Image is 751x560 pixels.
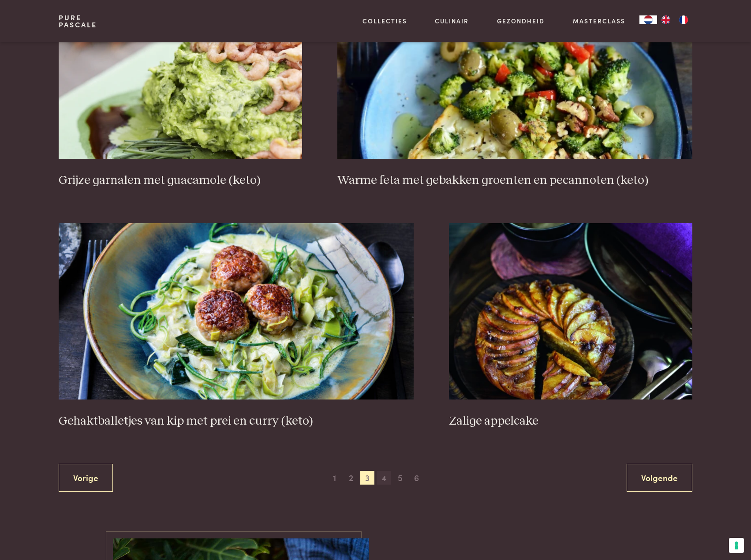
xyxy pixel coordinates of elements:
[657,15,692,24] ul: Language list
[449,223,692,429] a: Zalige appelcake Zalige appelcake
[627,464,692,492] a: Volgende
[377,471,391,485] span: 4
[675,15,692,24] a: FR
[59,14,97,28] a: PurePascale
[59,173,302,188] h3: Grijze garnalen met guacamole (keto)
[337,173,692,188] h3: Warme feta met gebakken groenten en pecannoten (keto)
[657,15,675,24] a: EN
[435,16,469,26] a: Culinair
[360,471,374,485] span: 3
[449,223,692,399] img: Zalige appelcake
[59,464,113,492] a: Vorige
[393,471,407,485] span: 5
[344,471,358,485] span: 2
[59,223,414,429] a: Gehaktballetjes van kip met prei en curry (keto) Gehaktballetjes van kip met prei en curry (keto)
[410,471,424,485] span: 6
[639,15,692,24] aside: Language selected: Nederlands
[639,15,657,24] div: Language
[497,16,545,26] a: Gezondheid
[362,16,407,26] a: Collecties
[729,538,744,553] button: Uw voorkeuren voor toestemming voor trackingtechnologieën
[59,223,414,399] img: Gehaktballetjes van kip met prei en curry (keto)
[573,16,625,26] a: Masterclass
[59,414,414,429] h3: Gehaktballetjes van kip met prei en curry (keto)
[328,471,342,485] span: 1
[639,15,657,24] a: NL
[449,414,692,429] h3: Zalige appelcake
